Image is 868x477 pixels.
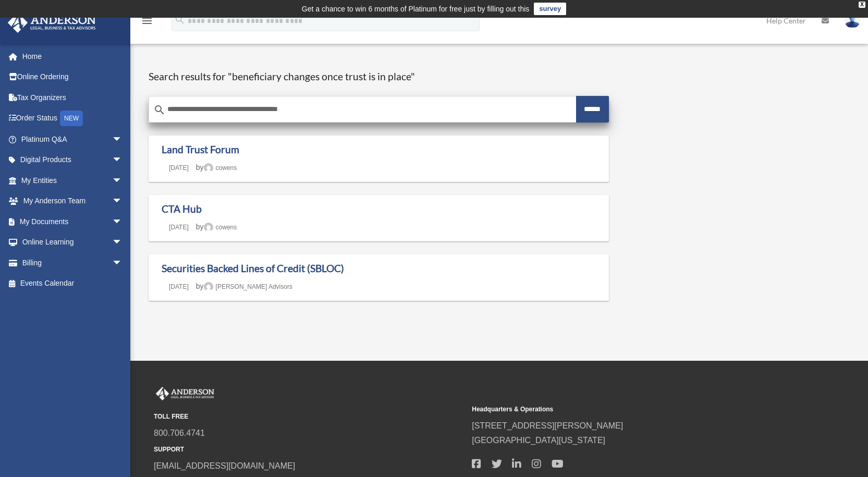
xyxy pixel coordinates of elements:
[7,273,138,294] a: Events Calendar
[7,211,138,232] a: My Documentsarrow_drop_down
[162,203,202,215] a: CTA Hub
[204,224,237,231] a: cowens
[472,404,783,415] small: Headquarters & Operations
[204,283,292,290] a: [PERSON_NAME] Advisors
[5,13,99,33] img: Anderson Advisors Platinum Portal
[7,67,138,88] a: Online Ordering
[302,3,530,15] div: Get a chance to win 6 months of Platinum for free just by filling out this
[534,3,566,15] a: survey
[112,170,133,191] span: arrow_drop_down
[162,143,239,155] a: Land Trust Forum
[141,15,153,27] i: menu
[154,461,295,470] a: [EMAIL_ADDRESS][DOMAIN_NAME]
[162,224,196,231] a: [DATE]
[153,104,166,116] i: search
[196,223,237,231] span: by
[162,262,344,274] a: Securities Backed Lines of Credit (SBLOC)
[60,111,83,126] div: NEW
[7,191,138,212] a: My Anderson Teamarrow_drop_down
[174,14,186,26] i: search
[154,444,464,455] small: SUPPORT
[112,150,133,171] span: arrow_drop_down
[112,252,133,274] span: arrow_drop_down
[196,282,292,290] span: by
[7,46,133,67] a: Home
[112,211,133,233] span: arrow_drop_down
[204,164,237,172] a: cowens
[196,163,237,172] span: by
[112,129,133,150] span: arrow_drop_down
[7,129,138,150] a: Platinum Q&Aarrow_drop_down
[7,252,138,273] a: Billingarrow_drop_down
[154,411,464,422] small: TOLL FREE
[112,191,133,212] span: arrow_drop_down
[112,232,133,253] span: arrow_drop_down
[7,108,138,129] a: Order StatusNEW
[845,13,860,28] img: User Pic
[162,164,196,172] a: [DATE]
[154,429,205,437] a: 800.706.4741
[472,421,623,430] a: [STREET_ADDRESS][PERSON_NAME]
[149,70,609,83] h1: Search results for "beneficiary changes once trust is in place"
[7,87,138,108] a: Tax Organizers
[154,387,216,400] img: Anderson Advisors Platinum Portal
[859,2,865,8] div: close
[472,436,605,445] a: [GEOGRAPHIC_DATA][US_STATE]
[162,283,196,290] a: [DATE]
[7,232,138,253] a: Online Learningarrow_drop_down
[141,18,153,27] a: menu
[7,170,138,191] a: My Entitiesarrow_drop_down
[7,150,138,170] a: Digital Productsarrow_drop_down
